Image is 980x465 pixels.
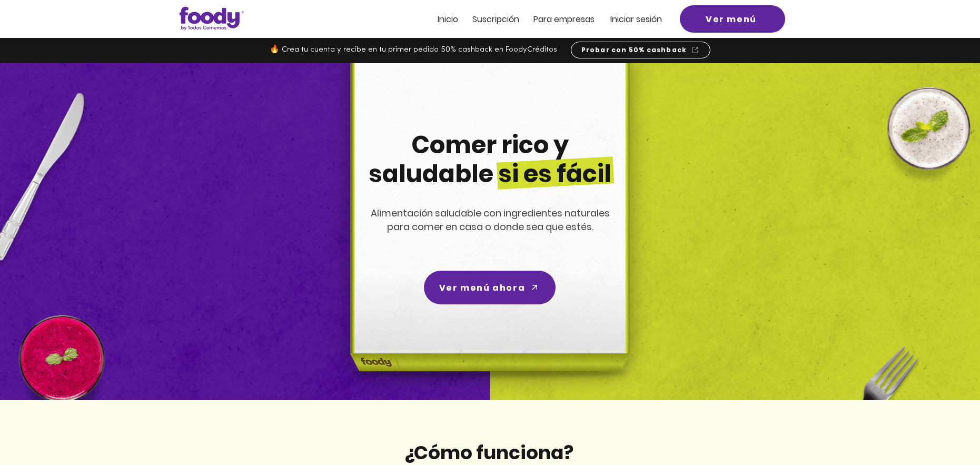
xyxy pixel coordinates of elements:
[369,128,611,191] span: Comer rico y saludable si es fácil
[439,281,525,294] span: Ver menú ahora
[610,13,662,25] span: Iniciar sesión
[424,271,556,304] a: Ver menú ahora
[581,45,687,55] span: Probar con 50% cashback
[438,13,458,25] span: Inicio
[610,15,662,24] a: Iniciar sesión
[270,46,557,54] span: 🔥 Crea tu cuenta y recibe en tu primer pedido 50% cashback en FoodyCréditos
[321,63,656,400] img: headline-center-compress.png
[472,15,519,24] a: Suscripción
[706,13,757,26] span: Ver menú
[680,5,785,33] a: Ver menú
[371,206,610,233] span: Alimentación saludable con ingredientes naturales para comer en casa o donde sea que estés.
[472,13,519,25] span: Suscripción
[533,13,543,25] span: Pa
[438,15,458,24] a: Inicio
[543,13,595,25] span: ra empresas
[180,7,244,31] img: Logo_Foody V2.0.0 (3).png
[533,15,595,24] a: Para empresas
[571,42,710,58] a: Probar con 50% cashback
